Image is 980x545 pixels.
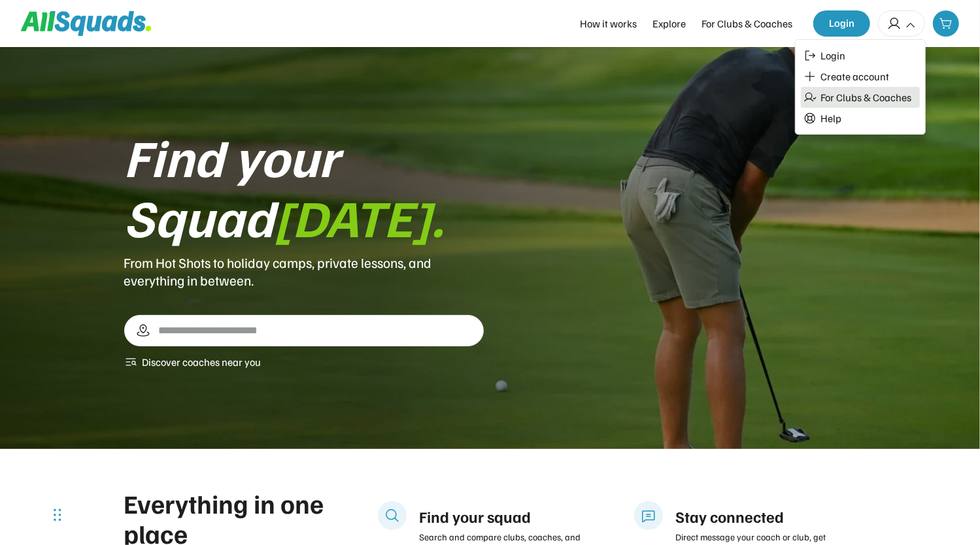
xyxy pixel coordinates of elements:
div: Stay connected [676,506,843,526]
div: For Clubs & Coaches [820,91,911,104]
div: For Clubs & Coaches [701,16,792,31]
div: How it works [580,16,637,31]
div: Find your Squad [124,126,484,246]
div: Discover coaches near you [143,354,262,370]
div: Login [820,49,845,62]
div: Explore [652,16,686,31]
button: Login [813,10,870,37]
div: From Hot Shots to holiday camps, private lessons, and everything in between. [124,254,484,289]
div: Create account [820,70,889,83]
font: [DATE]. [275,184,445,249]
div: Find your squad [420,506,587,526]
div: Help [820,112,841,125]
